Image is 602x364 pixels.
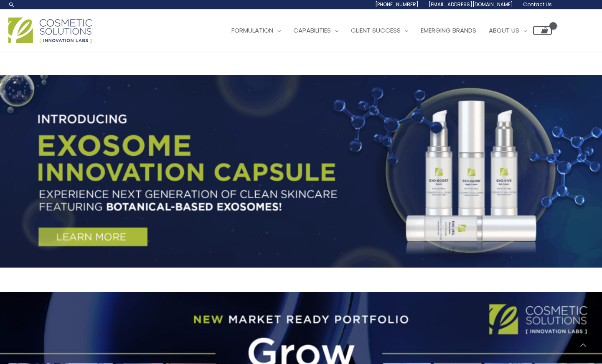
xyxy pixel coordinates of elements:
[231,26,273,35] span: Formulation
[219,18,552,43] nav: Site Navigation
[429,1,513,8] span: [EMAIL_ADDRESS][DOMAIN_NAME]
[533,26,552,35] a: View Shopping Cart, empty
[287,18,345,43] a: Capabilities
[489,26,519,35] span: About Us
[414,18,483,43] a: Emerging Brands
[8,1,15,8] a: Search icon link
[345,18,414,43] a: Client Success
[523,1,552,8] span: Contact Us
[293,26,331,35] span: Capabilities
[8,18,92,43] img: Cosmetic Solutions Logo
[421,26,476,35] span: Emerging Brands
[351,26,401,35] span: Client Success
[375,1,419,8] span: [PHONE_NUMBER]
[225,18,287,43] a: Formulation
[483,18,533,43] a: About Us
